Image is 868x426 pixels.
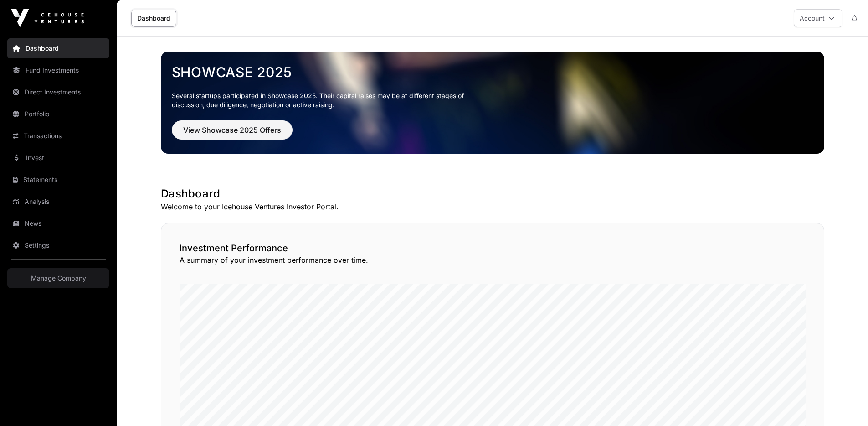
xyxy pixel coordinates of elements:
h1: Dashboard [161,187,824,201]
a: Dashboard [131,10,176,27]
img: Icehouse Ventures Logo [11,9,84,27]
p: Several startups participated in Showcase 2025. Their capital raises may be at different stages o... [172,91,478,109]
a: Dashboard [7,38,109,58]
a: Direct Investments [7,82,109,102]
a: View Showcase 2025 Offers [172,130,293,139]
a: Settings [7,235,109,255]
a: News [7,213,109,234]
a: Manage Company [7,268,109,288]
img: Showcase 2025 [161,52,824,154]
a: Showcase 2025 [172,64,813,80]
a: Statements [7,170,109,190]
span: View Showcase 2025 Offers [183,125,281,135]
a: Analysis [7,192,109,212]
a: Fund Investments [7,60,109,80]
a: Transactions [7,126,109,146]
a: Invest [7,148,109,168]
a: Portfolio [7,104,109,124]
p: A summary of your investment performance over time. [180,255,806,265]
p: Welcome to your Icehouse Ventures Investor Portal. [161,201,824,212]
button: View Showcase 2025 Offers [172,120,293,140]
h2: Investment Performance [180,242,806,255]
button: Account [794,9,842,27]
